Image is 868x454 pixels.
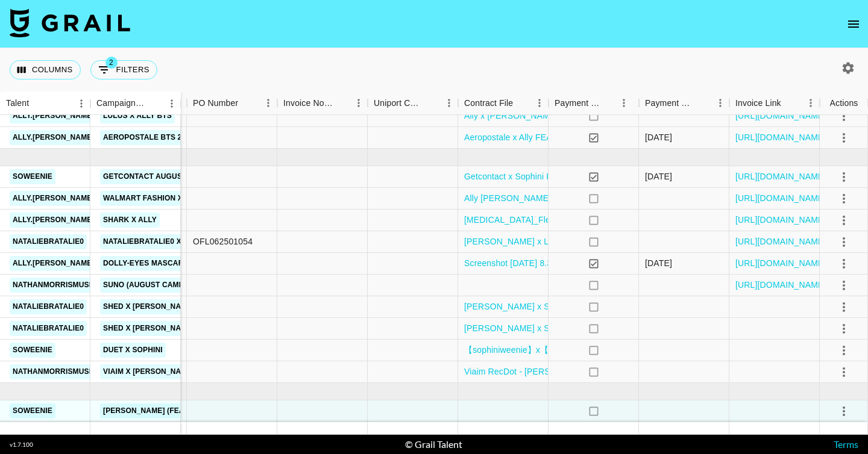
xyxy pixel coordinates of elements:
[100,256,192,271] a: Dolly-Eyes Mascara
[834,438,858,450] a: Terms
[464,110,617,122] a: Ally x [PERSON_NAME]'s BTS FEA.pdf
[100,321,236,336] a: Shed x [PERSON_NAME] October
[834,188,854,209] button: select merge strategy
[735,131,826,143] a: [URL][DOMAIN_NAME]
[146,95,163,112] button: Sort
[163,95,181,113] button: Menu
[100,130,224,145] a: Aeropostale BTS 2025 x Ally
[193,235,253,247] div: OFL062501054
[820,92,868,115] div: Actions
[100,191,206,206] a: Walmart Fashion x Ally
[100,169,229,184] a: GetContact August x Sophini
[735,170,826,182] a: [URL][DOMAIN_NAME]
[834,401,854,421] button: select merge strategy
[549,92,639,115] div: Payment Sent
[187,92,277,115] div: PO Number
[555,92,602,115] div: Payment Sent
[10,130,98,145] a: ally.[PERSON_NAME]
[10,321,87,336] a: nataliebratalie0
[10,213,98,228] a: ally.[PERSON_NAME]
[711,94,729,112] button: Menu
[735,214,826,226] a: [URL][DOMAIN_NAME]
[10,191,98,206] a: ally.[PERSON_NAME]
[10,60,81,79] button: Select columns
[423,95,440,111] button: Sort
[830,92,858,115] div: Actions
[374,92,423,115] div: Uniport Contact Email
[615,94,633,112] button: Menu
[735,257,826,269] a: [URL][DOMAIN_NAME]
[259,94,277,112] button: Menu
[90,60,157,79] button: Show filters
[735,192,826,204] a: [URL][DOMAIN_NAME]
[440,94,458,112] button: Menu
[735,92,781,115] div: Invoice Link
[100,364,198,379] a: Viaim x [PERSON_NAME]
[10,8,130,37] img: Grail Talent
[29,95,46,112] button: Sort
[464,235,690,247] a: [PERSON_NAME] x L'Oréal Paris (Faux Brow Q3) FEA.pdf
[6,92,29,115] div: Talent
[694,95,711,111] button: Sort
[458,92,549,115] div: Contract File
[834,167,854,187] button: select merge strategy
[834,253,854,274] button: select merge strategy
[781,95,798,111] button: Sort
[464,170,577,182] a: Getcontact x Sophini FEA.pdf
[464,257,599,269] a: Screenshot [DATE] 8.38.53 PM.png
[10,364,99,379] a: nathanmorrismusic
[96,92,187,115] div: Special Booking Type
[10,256,98,271] a: ally.[PERSON_NAME]
[72,95,90,113] button: Menu
[96,92,146,115] div: Campaign (Type)
[464,300,601,313] a: [PERSON_NAME] x SHED FEA.pdf
[368,92,458,115] div: Uniport Contact Email
[105,57,118,69] span: 2
[834,319,854,339] button: select merge strategy
[834,275,854,296] button: select merge strategy
[10,234,87,249] a: nataliebratalie0
[729,92,820,115] div: Invoice Link
[193,92,238,115] div: PO Number
[834,232,854,252] button: select merge strategy
[834,106,854,126] button: select merge strategy
[834,210,854,231] button: select merge strategy
[405,438,462,450] div: © Grail Talent
[10,108,98,123] a: ally.[PERSON_NAME]
[10,299,87,314] a: nataliebratalie0
[283,92,333,115] div: Invoice Notes
[464,365,609,378] a: Viaim RecDot - [PERSON_NAME].pdf
[639,92,729,115] div: Payment Sent Date
[464,92,513,115] div: Contract File
[10,169,55,184] a: soweenie
[464,131,567,143] a: Aeropostale x Ally FEA.pdf
[10,441,33,449] div: v 1.7.100
[100,108,175,123] a: Lulus x Ally BTS
[90,92,181,115] div: Campaign (Type)
[10,343,55,358] a: soweenie
[513,95,530,111] button: Sort
[464,322,601,334] a: [PERSON_NAME] x SHED FEA.pdf
[834,297,854,317] button: select merge strategy
[100,234,292,249] a: Nataliebratalie0 X L'Oréal Paris: Faux Brow
[100,343,166,358] a: Duet x Sophini
[735,235,826,247] a: [URL][DOMAIN_NAME]
[602,95,618,111] button: Sort
[735,110,826,122] a: [URL][DOMAIN_NAME]
[834,340,854,361] button: select merge strategy
[277,92,368,115] div: Invoice Notes
[834,128,854,148] button: select merge strategy
[530,94,549,112] button: Menu
[464,214,637,226] a: [MEDICAL_DATA]_FlexStyle_Always_On.pdf
[841,12,866,36] button: open drawer
[464,192,678,204] a: Ally [PERSON_NAME] x Walmart x MagicLinks FEA.pdf
[802,94,820,112] button: Menu
[834,362,854,382] button: select merge strategy
[735,279,826,291] a: [URL][DOMAIN_NAME]
[333,95,350,111] button: Sort
[100,278,207,293] a: Suno (August Campaign)
[100,299,245,314] a: Shed x [PERSON_NAME] September
[10,278,99,293] a: nathanmorrismusic
[645,131,672,143] div: 9/9/2025
[350,94,368,112] button: Menu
